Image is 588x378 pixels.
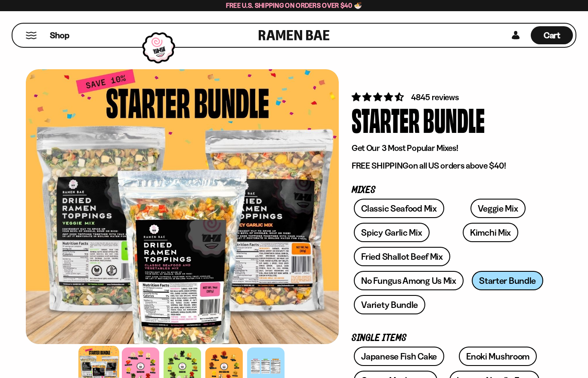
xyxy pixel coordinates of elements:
a: Fried Shallot Beef Mix [354,247,450,266]
a: Veggie Mix [470,199,526,218]
button: Mobile Menu Trigger [25,32,37,39]
a: Shop [50,26,69,44]
a: Kimchi Mix [463,223,518,242]
span: Shop [50,30,69,41]
p: Single Items [352,334,549,342]
span: Cart [544,30,560,40]
span: Free U.S. Shipping on Orders over $40 🍜 [226,1,362,9]
span: 4845 reviews [411,92,459,102]
a: No Fungus Among Us Mix [354,271,463,290]
p: on all US orders above $40! [352,160,549,171]
div: Cart [531,24,573,47]
a: Enoki Mushroom [459,347,537,366]
div: Bundle [423,103,485,135]
a: Japanese Fish Cake [354,347,444,366]
a: Classic Seafood Mix [354,199,444,218]
div: Starter [352,103,420,135]
a: Spicy Garlic Mix [354,223,429,242]
p: Get Our 3 Most Popular Mixes! [352,143,549,154]
span: 4.71 stars [352,92,405,102]
p: Mixes [352,186,549,194]
strong: FREE SHIPPING [352,160,409,171]
a: Variety Bundle [354,295,425,314]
